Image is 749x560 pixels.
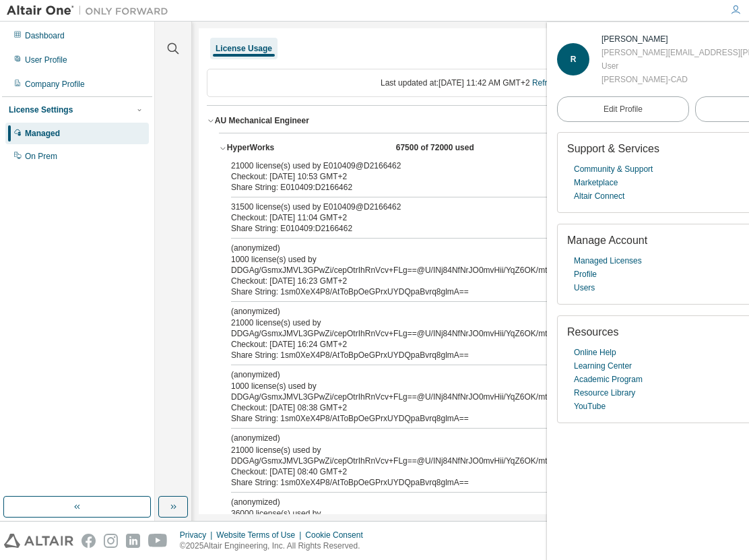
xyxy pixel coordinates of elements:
[4,534,73,548] img: altair_logo.svg
[567,143,659,154] span: Support & Services
[231,466,678,477] div: Checkout: [DATE] 08:40 GMT+2
[574,386,635,400] a: Resource Library
[231,413,678,424] div: Share String: 1sm0XeX4P8/AtToBpOeGPrxUYDQpaBvrq8glmA==
[215,115,309,126] div: AU Mechanical Engineer
[231,306,678,317] p: (anonymized)
[25,30,65,41] div: Dashboard
[231,212,678,223] div: Checkout: [DATE] 11:04 GMT+2
[532,78,560,88] a: Refresh
[231,433,678,444] p: (anonymized)
[567,326,618,338] span: Resources
[231,160,678,171] div: 21000 license(s) used by E010409@D2166462
[571,55,577,64] span: R
[25,79,85,90] div: Company Profile
[148,534,168,548] img: youtube.svg
[231,201,678,212] div: 31500 license(s) used by E010409@D2166462
[305,530,370,540] div: Cookie Consent
[7,4,175,18] img: Altair One
[25,151,57,162] div: On Prem
[574,281,595,294] a: Users
[567,235,647,246] span: Manage Account
[557,96,689,122] a: Edit Profile
[25,128,60,139] div: Managed
[216,43,272,54] div: License Usage
[180,530,216,540] div: Privacy
[180,540,371,552] p: © 2025 Altair Engineering, Inc. All Rights Reserved.
[574,254,642,268] a: Managed Licenses
[231,350,678,361] div: Share String: 1sm0XeX4P8/AtToBpOeGPrxUYDQpaBvrq8glmA==
[574,176,618,189] a: Marketplace
[216,530,305,540] div: Website Terms of Use
[82,534,96,548] img: facebook.svg
[126,534,140,548] img: linkedin.svg
[231,243,678,276] div: 1000 license(s) used by DDGAg/GsmxJMVL3GPwZi/cepOtrIhRnVcv+FLg==@U/INj84NfNrJO0mvHii/YqZ6OK/mt6vJ...
[231,477,678,488] div: Share String: 1sm0XeX4P8/AtToBpOeGPrxUYDQpaBvrq8glmA==
[574,346,616,359] a: Online Help
[104,534,118,548] img: instagram.svg
[604,104,643,115] span: Edit Profile
[231,369,678,402] div: 1000 license(s) used by DDGAg/GsmxJMVL3GPwZi/cepOtrIhRnVcv+FLg==@U/INj84NfNrJO0mvHii/YqZ6OK/mt6vJ...
[231,497,678,508] p: (anonymized)
[25,55,67,65] div: User Profile
[231,306,678,339] div: 21000 license(s) used by DDGAg/GsmxJMVL3GPwZi/cepOtrIhRnVcv+FLg==@U/INj84NfNrJO0mvHii/YqZ6OK/mt6v...
[231,243,678,254] p: (anonymized)
[207,106,734,135] button: AU Mechanical EngineerLicense ID: 136492
[231,433,678,466] div: 21000 license(s) used by DDGAg/GsmxJMVL3GPwZi/cepOtrIhRnVcv+FLg==@U/INj84NfNrJO0mvHii/YqZ6OK/mt6v...
[574,400,606,413] a: YouTube
[231,182,678,193] div: Share String: E010409:D2166462
[574,359,632,373] a: Learning Center
[219,133,722,163] button: HyperWorks67500 of 72000 usedv25.0Expire date:[DATE]
[231,223,678,234] div: Share String: E010409:D2166462
[207,69,734,97] div: Last updated at: [DATE] 11:42 AM GMT+2
[231,369,678,381] p: (anonymized)
[227,142,348,154] div: HyperWorks
[231,286,678,297] div: Share String: 1sm0XeX4P8/AtToBpOeGPrxUYDQpaBvrq8glmA==
[9,104,73,115] div: License Settings
[231,402,678,413] div: Checkout: [DATE] 08:38 GMT+2
[574,268,597,281] a: Profile
[231,497,678,530] div: 36000 license(s) used by DDGAg/GsmxJMVL3GPwZi/cepOtrIhRnVcv+FLg==@U/INj84NfNrJO0mvHii/YqZ6OK/mt6v...
[231,339,678,350] div: Checkout: [DATE] 16:24 GMT+2
[396,142,517,154] div: 67500 of 72000 used
[574,162,653,176] a: Community & Support
[574,373,643,386] a: Academic Program
[574,189,624,203] a: Altair Connect
[231,171,678,182] div: Checkout: [DATE] 10:53 GMT+2
[231,276,678,286] div: Checkout: [DATE] 16:23 GMT+2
